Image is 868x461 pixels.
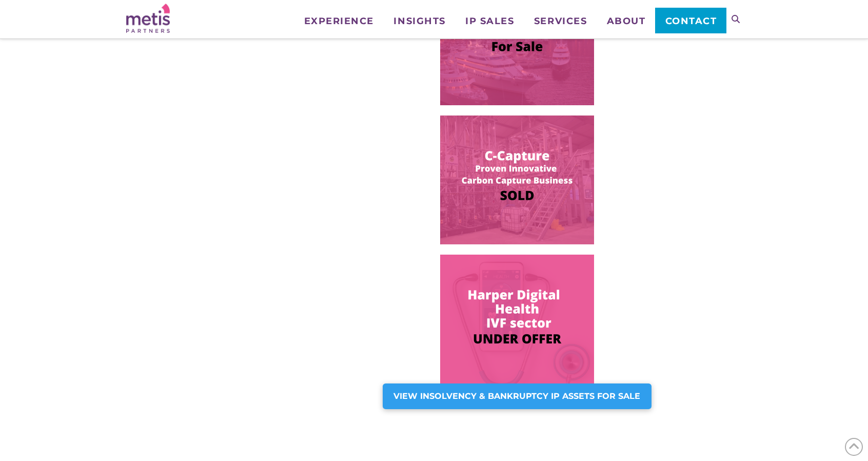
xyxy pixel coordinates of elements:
[393,391,640,401] strong: VIEW INSOLVENCY & BANKRUPTCY IP ASSETS FOR SALE
[393,16,445,26] span: Insights
[655,8,726,33] a: Contact
[845,438,863,456] span: Back to Top
[440,116,594,244] img: Image
[607,16,646,26] span: About
[383,383,652,409] a: VIEW INSOLVENCY & BANKRUPTCY IP ASSETS FOR SALE
[126,4,170,33] img: Metis Partners
[534,16,587,26] span: Services
[665,16,717,26] span: Contact
[465,16,514,26] span: IP Sales
[304,16,374,26] span: Experience
[440,255,594,383] img: Image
